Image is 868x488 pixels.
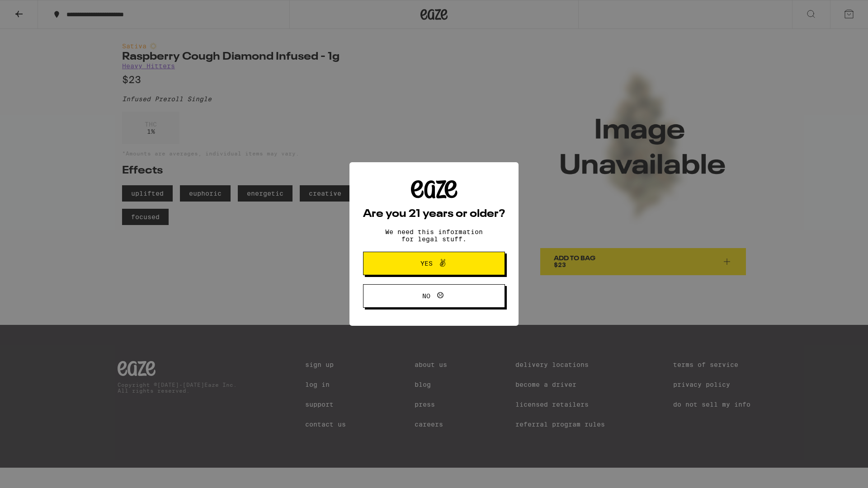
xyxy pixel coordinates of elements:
span: Yes [420,260,433,267]
button: Yes [363,252,505,275]
span: No [422,293,430,299]
p: We need this information for legal stuff. [377,228,491,243]
h2: Are you 21 years or older? [363,209,505,220]
button: No [363,284,505,308]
